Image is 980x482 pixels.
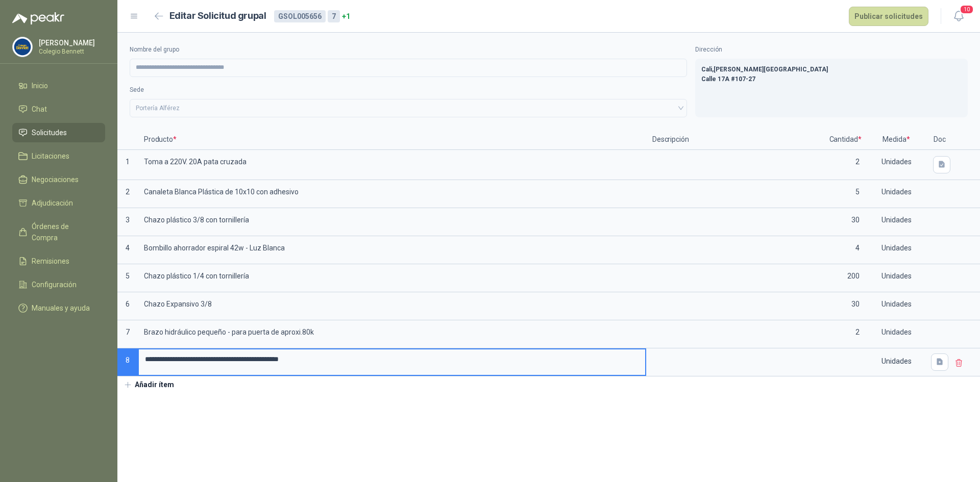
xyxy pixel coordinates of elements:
[32,174,79,185] span: Negociaciones
[138,264,646,292] p: Chazo plástico 1/4 con tornillería
[32,127,67,138] span: Solicitudes
[12,251,105,271] a: Remisiones
[866,130,927,150] p: Medida
[39,48,103,55] p: Colegio Bennett
[32,221,95,243] span: Órdenes de Compra
[117,208,138,236] p: 3
[117,348,138,376] p: 8
[130,45,687,55] label: Nombre del grupo
[12,123,105,142] a: Solicitudes
[32,150,69,162] span: Licitaciones
[117,292,138,320] p: 6
[117,236,138,264] p: 4
[12,146,105,166] a: Licitaciones
[138,320,646,348] p: Brazo hidráulico pequeño - para puerta de aproxi.80k
[866,180,927,208] p: Unidades
[866,208,927,236] p: Unidades
[32,104,47,115] span: Chat
[117,150,138,180] p: 1
[695,45,968,55] label: Dirección
[274,10,326,22] div: GSOL005656
[39,39,103,46] p: [PERSON_NAME]
[12,298,105,318] a: Manuales y ayuda
[866,236,927,264] p: Unidades
[138,150,646,180] p: Toma a 220V. 20A pata cruzada
[12,170,105,189] a: Negociaciones
[32,279,77,290] span: Configuración
[138,208,646,236] p: Chazo plástico 3/8 con tornillería
[825,130,866,150] p: Cantidad
[867,349,926,373] div: Unidades
[701,74,962,84] p: Calle 17A #107-27
[12,99,105,119] a: Chat
[12,275,105,294] a: Configuración
[849,7,928,26] button: Publicar solicitudes
[646,130,825,150] p: Descripción
[12,217,105,247] a: Órdenes de Compra
[117,320,138,348] p: 7
[927,130,952,150] p: Doc
[169,9,266,23] h2: Editar Solicitud grupal
[866,292,927,320] p: Unidades
[866,264,927,292] p: Unidades
[866,150,927,180] p: Unidades
[825,320,866,348] p: 2
[866,320,927,348] p: Unidades
[136,100,681,116] span: Portería Alférez
[949,7,968,26] button: 10
[13,37,32,57] img: Company Logo
[32,197,73,209] span: Adjudicación
[117,264,138,292] p: 5
[825,208,866,236] p: 30
[12,76,105,95] a: Inicio
[825,264,866,292] p: 200
[701,65,962,74] p: Cali , [PERSON_NAME][GEOGRAPHIC_DATA]
[138,292,646,320] p: Chazo Expansivo 3/8
[12,12,64,24] img: Logo peakr
[825,150,866,180] p: 2
[117,376,180,394] button: Añadir ítem
[32,256,69,267] span: Remisiones
[32,302,90,314] span: Manuales y ayuda
[130,85,687,95] label: Sede
[138,180,646,208] p: Canaleta Blanca Plástica de 10x10 con adhesivo
[328,10,340,22] div: 7
[12,193,105,213] a: Adjudicación
[138,130,646,150] p: Producto
[825,236,866,264] p: 4
[825,292,866,320] p: 30
[117,180,138,208] p: 2
[138,236,646,264] p: Bombillo ahorrador espiral 42w - Luz Blanca
[960,5,974,14] span: 10
[32,80,48,91] span: Inicio
[825,180,866,208] p: 5
[342,11,350,22] span: + 1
